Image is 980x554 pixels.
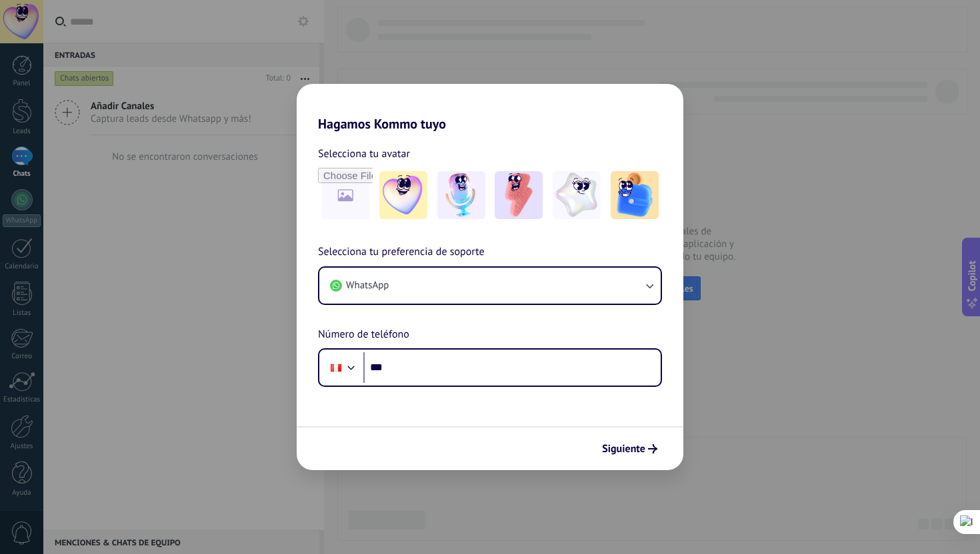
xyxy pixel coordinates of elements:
[323,354,349,382] div: Peru: + 51
[602,444,645,453] span: Siguiente
[495,171,543,219] img: -3.jpeg
[346,279,389,292] span: WhatsApp
[611,171,659,219] img: -5.jpeg
[318,244,485,261] span: Selecciona tu preferencia de soporte
[318,326,409,344] span: Número de teléfono
[297,84,683,132] h2: Hagamos Kommo tuyo
[319,268,661,304] button: WhatsApp
[318,145,410,162] span: Selecciona tu avatar
[437,171,485,219] img: -2.jpeg
[596,437,663,460] button: Siguiente
[553,171,601,219] img: -4.jpeg
[379,171,427,219] img: -1.jpeg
